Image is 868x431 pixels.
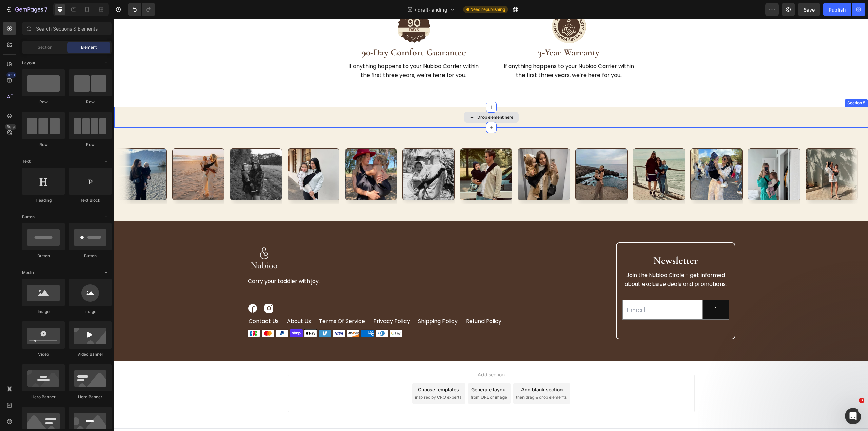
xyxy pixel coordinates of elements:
span: Text [22,158,31,164]
img: [object Object] [691,129,744,181]
span: Layout [22,60,35,66]
img: gempages_571521811703923864-114fc7bf-1db9-4855-a77f-cdce24b7dd92.svg [149,284,160,295]
span: Save [804,7,815,13]
div: Drop element here [363,96,399,101]
div: Hero Banner [22,394,65,400]
div: Publish [829,6,846,13]
button: <p>contact us</p> [134,298,164,307]
button: <p>Shipping Policy</p> [304,298,343,307]
img: gempages_571521811703923864-bd34ec64-5d6e-41dd-8fef-6f480507614f.svg [133,284,144,295]
p: Refund Policy [352,298,387,307]
span: Add section [361,352,393,359]
div: Button [22,253,65,259]
p: Terms of Service [205,298,251,307]
img: [object Object] [403,129,456,181]
span: inspired by CRO experts [301,375,347,381]
iframe: Design area [114,19,868,431]
div: Row [22,99,65,105]
div: Video Banner [69,351,112,357]
span: Section [38,44,52,51]
img: [object Object] [576,129,628,181]
img: [object Object] [58,129,110,181]
strong: Newsletter [539,235,584,248]
p: About Us [173,298,197,307]
button: Save [798,3,820,16]
button: <p>Terms of Service</p> [205,298,251,307]
img: [object Object] [0,129,53,181]
div: Generate layout [357,367,393,374]
span: Element [81,44,97,51]
span: Toggle open [101,58,112,68]
input: Search Sections & Elements [22,22,112,35]
div: Row [22,142,65,148]
div: Image [69,309,112,315]
strong: 3-Year Warranty [424,27,485,39]
button: 7 [3,3,51,16]
span: / [415,6,416,13]
div: Text Block [69,197,112,203]
p: Privacy Policy [259,298,296,307]
iframe: Intercom live chat [845,408,861,424]
div: Add blank section [407,367,448,374]
span: Toggle open [101,156,112,167]
img: [object Object] [173,129,225,181]
div: Row [69,99,112,105]
div: Button [69,253,112,259]
div: Heading [22,197,65,203]
p: If anything happens to your Nubioo Carrier within the first three years, we're here for you. [386,43,524,60]
img: gempages_571521811703923864-7179a579-83e9-4c0d-afe6-bec1545ce38d.png [133,223,167,257]
div: Hero Banner [69,394,112,400]
img: gempages_571521811703923864-a613873e-9012-4c5c-8c57-612e10864b0b.svg [133,310,288,318]
div: Video [22,351,65,357]
p: Shipping Policy [304,298,343,307]
img: [object Object] [116,129,168,181]
span: Media [22,270,34,276]
span: Toggle open [101,212,112,222]
div: Beta [5,124,16,130]
button: Publish [823,3,851,16]
span: Toggle open [101,267,112,278]
span: then drag & drop elements [402,375,452,381]
button: <p>About Us</p> [173,298,197,307]
button: 1 [589,281,615,300]
p: contact us [134,298,164,307]
p: Carry your toddler with joy. [134,258,490,267]
div: Undo/Redo [128,3,155,16]
strong: 90-Day Comfort Guarantee [247,27,352,39]
div: Image [22,309,65,315]
p: Join the Nubioo Circle - get informed about exclusive deals and promotions. [509,252,614,269]
div: Choose templates [304,367,345,374]
div: 450 [6,72,16,78]
span: Need republishing [470,6,505,13]
span: 3 [859,398,864,403]
span: Button [22,214,35,220]
button: <p>Privacy Policy</p> [259,298,296,307]
div: Row [69,142,112,148]
p: If anything happens to your Nubioo Carrier within the first three years, we're here for you. [231,43,368,60]
div: 1 [600,286,603,296]
span: draft-landing [418,6,447,13]
img: [object Object] [634,129,686,181]
input: Email [508,281,588,301]
img: [object Object] [346,129,398,181]
div: Section 5 [732,81,752,87]
img: [object Object] [519,129,571,181]
p: 7 [44,5,47,14]
button: <p>Refund Policy</p> [352,298,387,307]
img: [object Object] [461,129,513,181]
img: [object Object] [288,129,340,181]
span: from URL or image [356,375,393,381]
img: [object Object] [231,129,283,181]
